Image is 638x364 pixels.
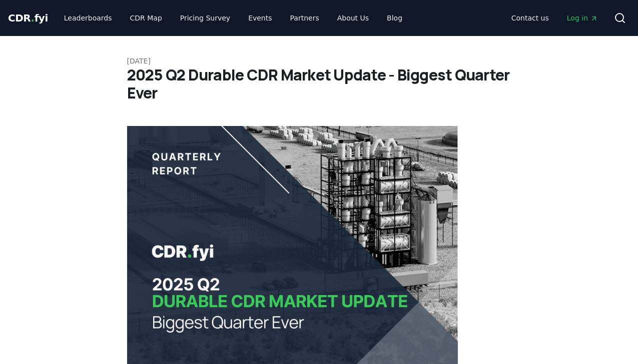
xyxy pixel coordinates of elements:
[282,9,327,27] a: Partners
[8,11,48,25] a: CDR.fyi
[559,9,606,27] a: Log in
[8,12,48,24] span: CDR fyi
[567,13,598,23] span: Log in
[56,9,410,27] nav: Main
[122,9,170,27] a: CDR Map
[379,9,410,27] a: Blog
[172,9,238,27] a: Pricing Survey
[56,9,120,27] a: Leaderboards
[127,56,511,66] p: [DATE]
[503,9,557,27] a: Contact us
[127,66,511,102] h1: 2025 Q2 Durable CDR Market Update - Biggest Quarter Ever
[503,9,606,27] nav: Main
[31,12,35,24] span: .
[329,9,377,27] a: About Us
[240,9,280,27] a: Events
